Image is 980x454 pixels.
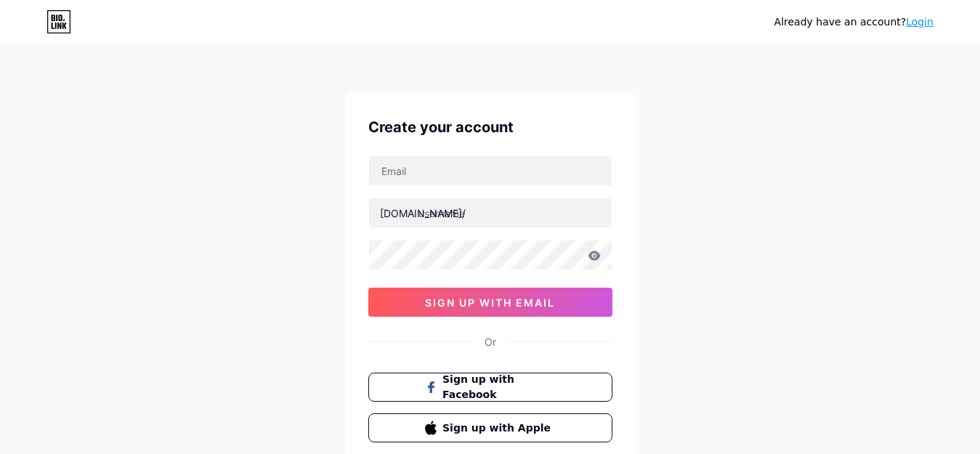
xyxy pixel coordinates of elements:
[369,198,612,227] input: username
[380,206,466,221] div: [DOMAIN_NAME]/
[774,15,934,30] div: Already have an account?
[442,421,555,436] span: Sign up with Apple
[442,372,555,402] span: Sign up with Facebook
[368,373,612,402] button: Sign up with Facebook
[906,16,934,28] a: Login
[425,296,555,309] span: sign up with email
[368,116,612,138] div: Create your account
[485,334,496,349] div: Or
[369,156,612,185] input: Email
[368,288,612,317] button: sign up with email
[368,413,612,442] button: Sign up with Apple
